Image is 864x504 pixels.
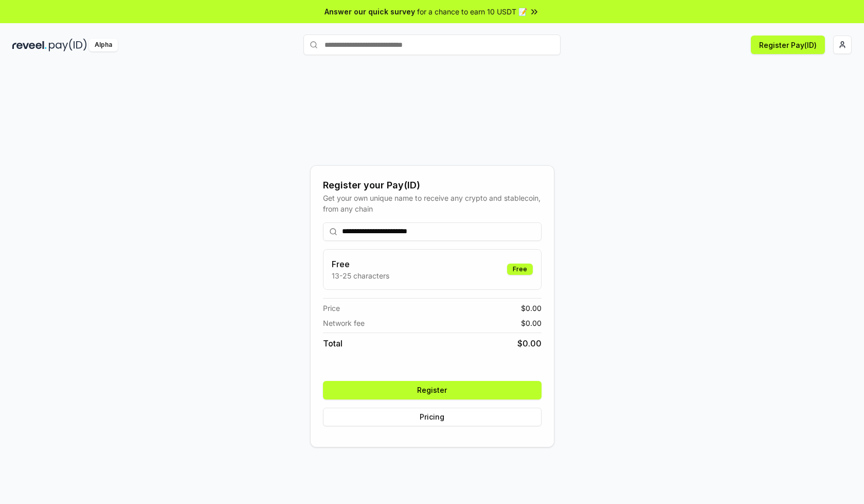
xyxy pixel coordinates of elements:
span: Total [323,337,343,350]
span: $ 0.00 [521,303,542,314]
div: Get your own unique name to receive any crypto and stablecoin, from any chain [323,193,542,214]
img: reveel_dark [12,39,47,51]
span: Answer our quick survey [325,6,415,17]
h3: Free [332,258,389,270]
button: Register [323,381,542,399]
div: Free [507,264,533,275]
span: Price [323,303,340,314]
button: Register Pay(ID) [751,36,825,54]
div: Alpha [89,39,118,51]
span: $ 0.00 [521,318,542,328]
span: $ 0.00 [517,337,542,350]
p: 13-25 characters [332,270,389,281]
span: Network fee [323,318,365,328]
img: pay_id [49,39,87,51]
button: Pricing [323,408,542,426]
span: for a chance to earn 10 USDT 📝 [417,6,527,17]
div: Register your Pay(ID) [323,178,542,193]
